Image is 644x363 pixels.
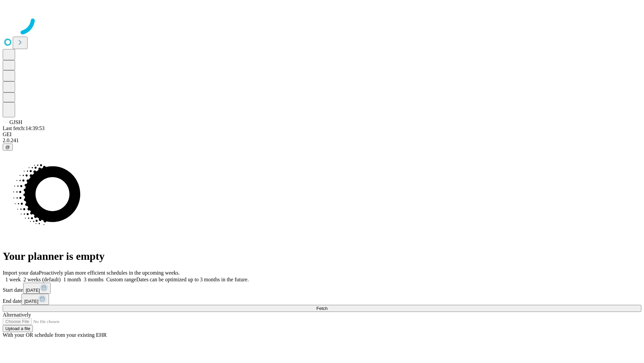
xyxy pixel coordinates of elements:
[84,277,104,282] span: 3 months
[26,288,40,293] span: [DATE]
[3,250,641,263] h1: Your planner is empty
[3,325,33,332] button: Upload a file
[316,306,327,311] span: Fetch
[106,277,136,282] span: Custom range
[21,294,49,305] button: [DATE]
[63,277,81,282] span: 1 month
[3,305,641,312] button: Fetch
[3,144,13,151] button: @
[9,119,22,125] span: GJSH
[3,137,641,144] div: 2.0.241
[136,277,249,282] span: Dates can be optimized up to 3 months in the future.
[3,131,641,137] div: GEI
[3,312,31,318] span: Alternatively
[5,277,21,282] span: 1 week
[3,294,641,305] div: End date
[39,270,180,276] span: Proactively plan more efficient schedules in the upcoming weeks.
[3,332,107,338] span: With your OR schedule from your existing EHR
[3,283,641,294] div: Start date
[23,277,61,282] span: 2 weeks (default)
[5,145,10,150] span: @
[3,125,45,131] span: Last fetch: 14:39:53
[24,299,38,304] span: [DATE]
[23,283,51,294] button: [DATE]
[3,270,39,276] span: Import your data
